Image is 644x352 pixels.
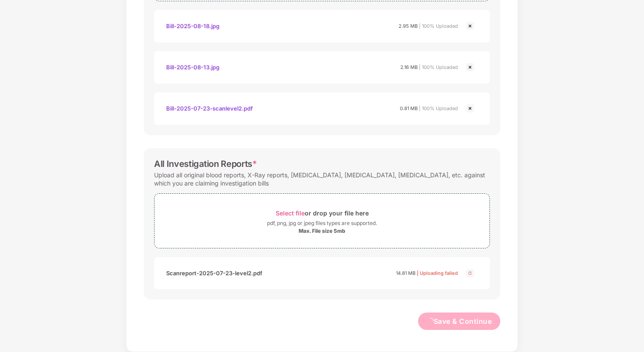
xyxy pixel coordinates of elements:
[419,105,458,111] span: | 100% Uploaded
[396,270,415,276] span: 14.81 MB
[276,209,305,217] span: Select file
[154,169,490,189] div: Upload all original blood reports, X-Ray reports, [MEDICAL_DATA], [MEDICAL_DATA], [MEDICAL_DATA],...
[400,105,418,111] span: 0.81 MB
[465,268,475,278] img: svg+xml;base64,PHN2ZyBpZD0iQ3Jvc3MtMjR4MjQiIHhtbG5zPSJodHRwOi8vd3d3LnczLm9yZy8yMDAwL3N2ZyIgd2lkdG...
[465,103,475,114] img: svg+xml;base64,PHN2ZyBpZD0iQ3Jvc3MtMjR4MjQiIHhtbG5zPSJodHRwOi8vd3d3LnczLm9yZy8yMDAwL3N2ZyIgd2lkdG...
[465,62,475,72] img: svg+xml;base64,PHN2ZyBpZD0iQ3Jvc3MtMjR4MjQiIHhtbG5zPSJodHRwOi8vd3d3LnczLm9yZy8yMDAwL3N2ZyIgd2lkdG...
[419,64,458,70] span: | 100% Uploaded
[166,60,219,75] div: Bill-2025-08-13.jpg
[166,19,219,33] div: Bill-2025-08-18.jpg
[299,228,345,235] div: Max. File size 5mb
[154,159,257,169] div: All Investigation Reports
[417,270,458,276] span: | Uploading failed
[155,200,489,241] span: Select fileor drop your file herepdf, png, jpg or jpeg files types are supported.Max. File size 5mb
[276,207,369,219] div: or drop your file here
[465,21,475,31] img: svg+xml;base64,PHN2ZyBpZD0iQ3Jvc3MtMjR4MjQiIHhtbG5zPSJodHRwOi8vd3d3LnczLm9yZy8yMDAwL3N2ZyIgd2lkdG...
[399,23,418,29] span: 2.95 MB
[419,23,458,29] span: | 100% Uploaded
[166,101,253,116] div: Bill-2025-07-23-scanlevel2.pdf
[400,64,418,70] span: 2.16 MB
[418,313,501,330] button: loadingSave & Continue
[267,219,377,228] div: pdf, png, jpg or jpeg files types are supported.
[166,266,262,280] div: Scanreport-2025-07-23-level2.pdf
